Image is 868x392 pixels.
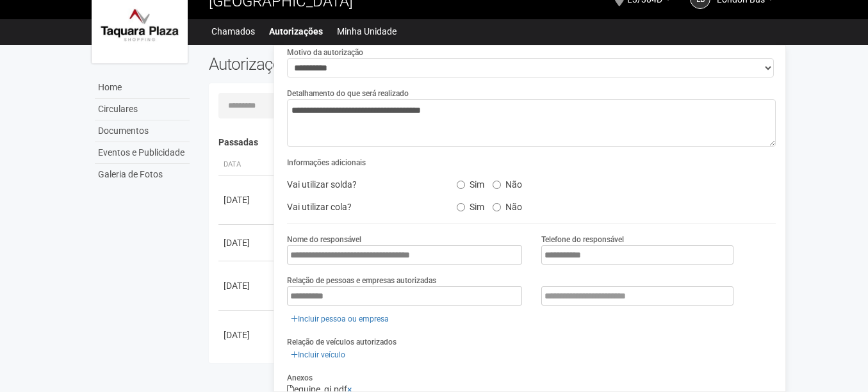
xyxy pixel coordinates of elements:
[287,275,436,286] label: Relação de pessoas e empresas autorizadas
[287,348,349,362] a: Incluir veículo
[277,197,446,216] div: Vai utilizar cola?
[493,175,522,190] label: Não
[287,47,363,58] label: Motivo da autorização
[337,22,397,40] a: Minha Unidade
[457,175,484,190] label: Sim
[277,175,446,194] div: Vai utilizar solda?
[287,336,397,348] label: Relação de veículos autorizados
[541,234,624,245] label: Telefone do responsável
[218,154,276,176] th: Data
[95,142,190,164] a: Eventos e Publicidade
[95,164,190,185] a: Galeria de Fotos
[457,197,484,213] label: Sim
[211,22,255,40] a: Chamados
[457,181,465,189] input: Sim
[218,138,767,147] h4: Passadas
[224,279,271,292] div: [DATE]
[287,312,393,326] a: Incluir pessoa ou empresa
[224,329,271,341] div: [DATE]
[493,197,522,213] label: Não
[95,77,190,99] a: Home
[269,22,323,40] a: Autorizações
[457,203,465,211] input: Sim
[493,181,501,189] input: Não
[493,203,501,211] input: Não
[224,236,271,249] div: [DATE]
[95,99,190,120] a: Circulares
[224,193,271,206] div: [DATE]
[287,88,409,99] label: Detalhamento do que será realizado
[287,372,313,384] label: Anexos
[287,234,361,245] label: Nome do responsável
[209,54,483,74] h2: Autorizações
[287,157,366,168] label: Informações adicionais
[95,120,190,142] a: Documentos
